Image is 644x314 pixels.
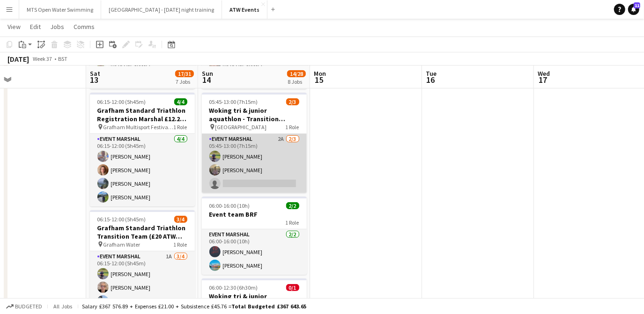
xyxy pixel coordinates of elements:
[209,98,258,105] span: 05:45-13:00 (7h15m)
[634,2,640,8] span: 11
[202,106,307,123] h3: Woking tri & junior aquathlon - Transition marshal
[202,197,307,275] app-job-card: 06:00-16:00 (10h)2/2Event team BRF1 RoleEvent Marshal2/206:00-16:00 (10h)[PERSON_NAME][PERSON_NAME]
[202,229,307,275] app-card-role: Event Marshal2/206:00-16:00 (10h)[PERSON_NAME][PERSON_NAME]
[628,4,639,15] a: 11
[174,124,187,131] span: 1 Role
[90,224,195,241] h3: Grafham Standard Triathlon Transition Team (£20 ATW credits per hour)
[286,98,299,105] span: 2/3
[7,54,29,64] div: [DATE]
[536,74,550,85] span: 17
[287,70,306,77] span: 14/28
[97,98,146,105] span: 06:15-12:00 (5h45m)
[104,124,174,131] span: Grafham Multisport Festival (Pay includes free ATW race entry)
[426,69,437,78] span: Tue
[30,22,41,31] span: Edit
[82,303,306,310] div: Salary £367 576.89 + Expenses £21.00 + Subsistence £45.76 =
[202,93,307,193] app-job-card: 05:45-13:00 (7h15m)2/3Woking tri & junior aquathlon - Transition marshal [GEOGRAPHIC_DATA]1 RoleE...
[202,69,213,78] span: Sun
[104,241,141,248] span: Grafham Water
[31,55,54,62] span: Week 37
[90,134,195,206] app-card-role: Event Marshal4/406:15-12:00 (5h45m)[PERSON_NAME][PERSON_NAME][PERSON_NAME][PERSON_NAME]
[286,124,299,131] span: 1 Role
[286,219,299,226] span: 1 Role
[97,216,146,223] span: 06:15-12:00 (5h45m)
[174,216,187,223] span: 3/4
[209,284,258,291] span: 06:00-12:30 (6h30m)
[52,303,74,310] span: All jobs
[288,78,305,85] div: 8 Jobs
[202,210,307,219] h3: Event team BRF
[5,301,44,312] button: Budgeted
[174,241,187,248] span: 1 Role
[26,21,44,33] a: Edit
[175,70,194,77] span: 17/31
[15,303,42,310] span: Budgeted
[19,0,101,19] button: MTS Open Water Swimming
[202,292,307,309] h3: Woking tri & junior aquathlon - swim start marshal
[202,134,307,193] app-card-role: Event Marshal2A2/305:45-13:00 (7h15m)[PERSON_NAME][PERSON_NAME]
[90,106,195,123] h3: Grafham Standard Triathlon Registration Marshal £12.21 if over 21 per hour
[174,98,187,105] span: 4/4
[209,202,250,209] span: 06:00-16:00 (10h)
[7,22,21,31] span: View
[231,303,306,310] span: Total Budgeted £367 643.65
[215,124,267,131] span: [GEOGRAPHIC_DATA]
[200,74,213,85] span: 14
[74,22,95,31] span: Comms
[89,74,100,85] span: 13
[222,0,267,19] button: ATW Events
[312,74,326,85] span: 15
[286,284,299,291] span: 0/1
[58,55,67,62] div: BST
[90,69,100,78] span: Sat
[90,93,195,206] app-job-card: 06:15-12:00 (5h45m)4/4Grafham Standard Triathlon Registration Marshal £12.21 if over 21 per hour ...
[286,202,299,209] span: 2/2
[314,69,326,78] span: Mon
[101,0,222,19] button: [GEOGRAPHIC_DATA] - [DATE] night training
[46,21,68,33] a: Jobs
[70,21,98,33] a: Comms
[424,74,437,85] span: 16
[4,21,24,33] a: View
[176,78,193,85] div: 7 Jobs
[538,69,550,78] span: Wed
[50,22,64,31] span: Jobs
